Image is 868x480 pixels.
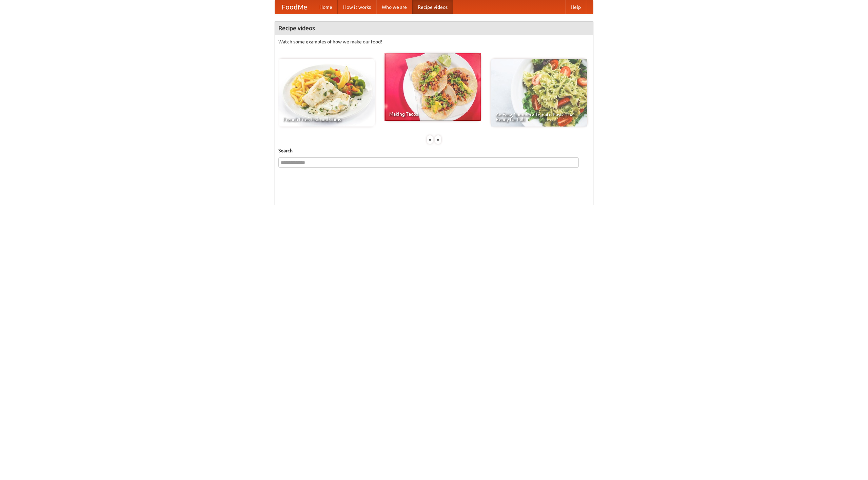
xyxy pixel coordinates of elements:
[283,117,370,122] span: French Fries Fish and Chips
[565,0,586,14] a: Help
[384,53,481,121] a: Making Tacos
[338,0,376,14] a: How it works
[278,59,375,127] a: French Fries Fish and Chips
[275,0,314,14] a: FoodMe
[314,0,338,14] a: Home
[412,0,453,14] a: Recipe videos
[491,59,587,127] a: An Easy, Summery Tomato Pasta That's Ready for Fall
[389,112,476,116] span: Making Tacos
[427,135,433,144] div: «
[278,147,590,154] h5: Search
[435,135,441,144] div: »
[496,112,583,122] span: An Easy, Summery Tomato Pasta That's Ready for Fall
[376,0,412,14] a: Who we are
[278,38,590,45] p: Watch some examples of how we make our food!
[275,21,593,35] h4: Recipe videos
